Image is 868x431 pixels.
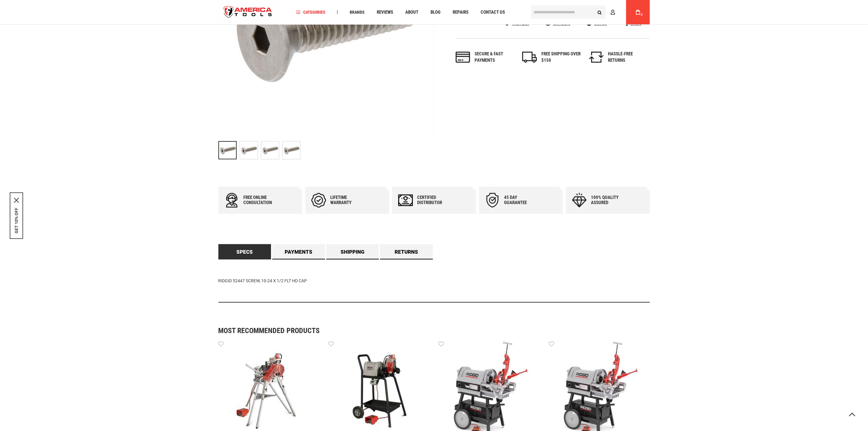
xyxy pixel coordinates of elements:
[218,327,629,334] strong: Most Recommended Products
[14,198,19,203] button: Close
[283,141,300,159] img: RIDGID 52447 SCREW, #10 - 24 X 1/2" FLAT HEAD SOCKET
[594,6,606,18] button: Search
[608,51,648,64] div: HASSLE-FREE RETURNS
[244,195,280,205] div: Free online consultation
[240,138,261,162] div: RIDGID 52447 SCREW, #10 - 24 X 1/2" FLAT HEAD SOCKET
[403,8,421,16] a: About
[218,138,240,162] div: RIDGID 52447 SCREW, #10 - 24 X 1/2" FLAT HEAD SOCKET
[331,195,367,205] div: Lifetime warranty
[293,8,328,16] a: Categories
[641,13,643,16] span: 0
[431,10,441,15] span: Blog
[475,51,514,64] div: Secure & fast payments
[405,10,418,15] span: About
[541,51,581,64] div: FREE SHIPPING OVER $150
[218,1,277,24] img: America Tools
[478,8,508,16] a: Contact Us
[218,1,277,24] a: store logo
[450,8,471,16] a: Repairs
[218,259,650,303] div: RIDGID 52447 SCREW, 10-24 X 1/2 FLT HD CAP
[553,21,570,26] span: Compare
[374,8,396,16] a: Reviews
[240,141,258,159] img: RIDGID 52447 SCREW, #10 - 24 X 1/2" FLAT HEAD SOCKET
[428,8,443,16] a: Blog
[326,244,379,259] a: Shipping
[589,52,604,63] img: returns
[522,52,537,63] img: shipping
[347,8,367,16] a: Brands
[591,195,628,205] div: 100% quality assured
[282,138,300,162] div: RIDGID 52447 SCREW, #10 - 24 X 1/2" FLAT HEAD SOCKET
[594,21,607,26] span: Call Us
[417,195,454,205] div: Certified Distributor
[380,244,433,259] a: Returns
[456,52,470,63] img: payments
[218,244,271,259] a: Specs
[296,10,325,14] span: Categories
[504,195,541,205] div: 45 day Guarantee
[261,141,279,159] img: RIDGID 52447 SCREW, #10 - 24 X 1/2" FLAT HEAD SOCKET
[512,21,529,26] span: Wish List
[630,21,641,26] span: Share
[14,207,19,233] button: GET 10% OFF
[261,138,282,162] div: RIDGID 52447 SCREW, #10 - 24 X 1/2" FLAT HEAD SOCKET
[453,10,468,15] span: Repairs
[14,198,19,203] svg: close icon
[377,10,393,15] span: Reviews
[481,10,505,15] span: Contact Us
[272,244,325,259] a: Payments
[350,10,365,14] span: Brands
